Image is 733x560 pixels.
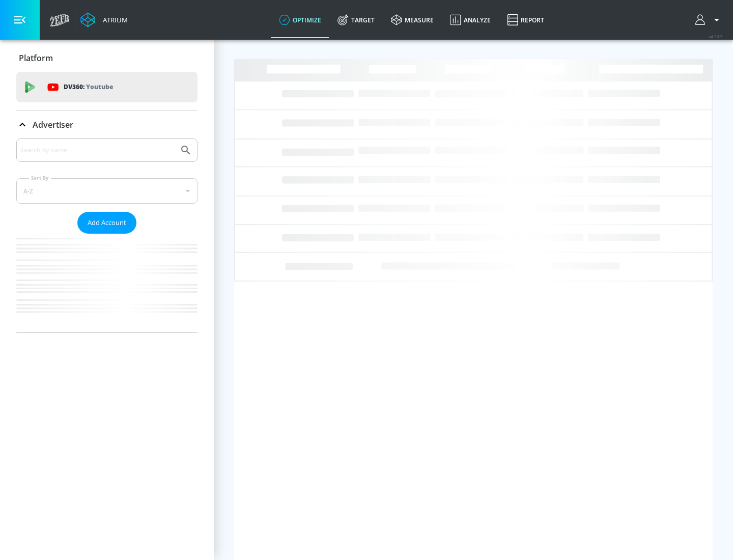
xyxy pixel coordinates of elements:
div: Platform [16,44,198,72]
span: Add Account [88,217,126,229]
input: Search by name [20,144,175,157]
a: Analyze [442,2,499,38]
p: Youtube [86,81,113,92]
a: optimize [271,2,329,38]
a: measure [383,2,442,38]
div: A-Z [16,178,198,204]
a: Target [329,2,383,38]
nav: list of Advertiser [16,234,198,332]
div: Advertiser [16,138,198,332]
div: Advertiser [16,110,198,139]
div: Atrium [99,15,128,24]
p: Advertiser [33,119,73,130]
a: Atrium [80,12,128,27]
label: Sort By [29,175,51,181]
a: Report [499,2,552,38]
span: v 4.33.5 [709,34,723,39]
p: Platform [19,52,53,64]
p: DV360: [64,81,113,93]
div: DV360: Youtube [16,72,198,102]
button: Add Account [77,212,136,234]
